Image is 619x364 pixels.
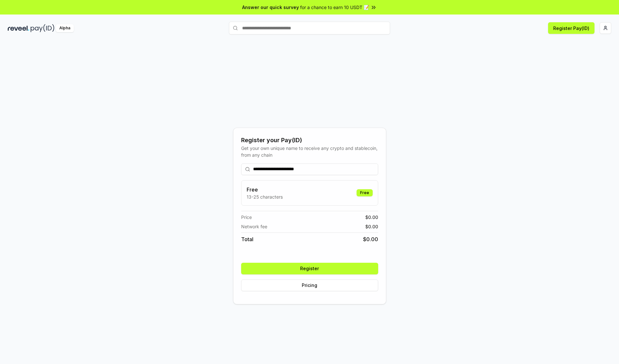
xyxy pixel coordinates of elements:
[300,4,369,11] span: for a chance to earn 10 USDT 📝
[247,186,283,193] h3: Free
[242,4,299,11] span: Answer our quick survey
[363,235,378,243] span: $ 0.00
[357,189,373,196] div: Free
[241,235,253,243] span: Total
[365,214,378,221] span: $ 0.00
[241,145,378,158] div: Get your own unique name to receive any crypto and stablecoin, from any chain
[241,214,252,221] span: Price
[241,136,378,145] div: Register your Pay(ID)
[241,223,267,230] span: Network fee
[241,280,378,291] button: Pricing
[31,24,54,32] img: pay_id
[365,223,378,230] span: $ 0.00
[241,263,378,274] button: Register
[247,193,283,200] p: 13-25 characters
[548,22,594,34] button: Register Pay(ID)
[8,24,29,32] img: reveel_dark
[56,24,74,32] div: Alpha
